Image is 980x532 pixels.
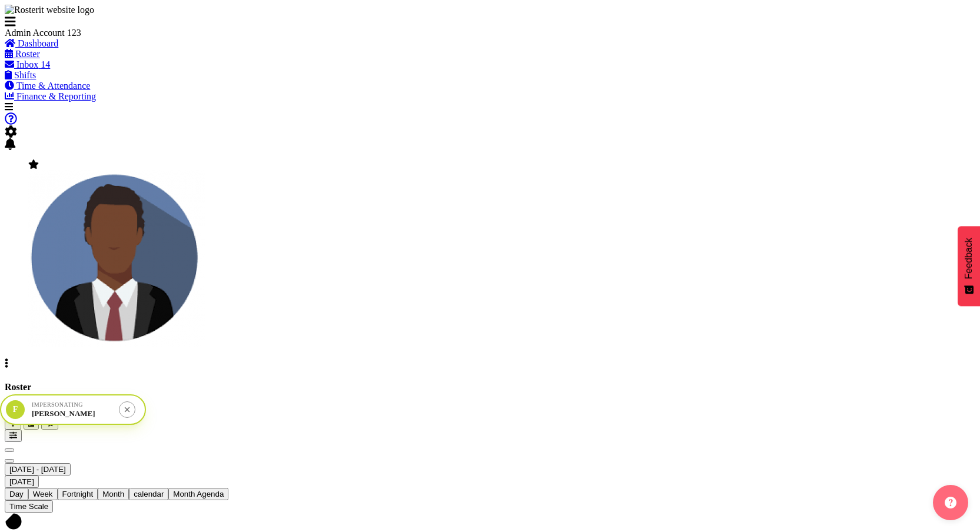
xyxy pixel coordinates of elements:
span: Finance & Reporting [16,91,96,101]
span: Month [102,490,124,498]
span: Shifts [14,70,36,80]
a: Finance & Reporting [5,91,96,101]
h4: Roster [5,382,975,393]
button: Previous [5,448,14,452]
a: Time & Attendance [5,81,90,91]
button: Today [5,476,39,488]
span: Week [33,490,53,498]
button: Timeline Month [98,488,129,500]
button: September 2025 [5,463,71,476]
button: Feedback - Show survey [958,226,980,306]
span: Day [9,490,24,498]
span: 14 [41,59,50,69]
div: next period [5,453,975,463]
span: calendar [134,490,164,498]
div: Admin Account 123 [5,28,181,38]
span: Roster [15,49,40,59]
button: Month [129,488,168,500]
button: Month Agenda [168,488,228,500]
span: Inbox [16,59,38,69]
span: Time & Attendance [16,81,91,91]
span: [DATE] [9,477,34,486]
button: Timeline Day [5,488,28,500]
a: Dashboard [5,38,58,48]
span: [DATE] - [DATE] [9,465,66,474]
button: Next [5,459,14,463]
span: Time Scale [9,502,48,511]
img: Rosterit website logo [5,5,94,15]
a: Inbox 14 [5,59,50,69]
img: black-ianbbb17ca7de4945c725cbf0de5c0c82ee.png [28,170,205,347]
button: Stop impersonation [119,401,135,418]
img: help-xxl-2.png [945,497,956,508]
div: previous period [5,442,975,453]
a: Roster [5,49,40,59]
button: Fortnight [58,488,98,500]
span: Feedback [964,238,974,279]
span: Dashboard [18,38,58,48]
a: Shifts [5,70,36,80]
button: Filter Shifts [5,430,22,442]
button: Time Scale [5,500,53,513]
span: Fortnight [62,490,94,498]
button: Timeline Week [28,488,58,500]
div: September 08 - 14, 2025 [5,463,975,476]
span: Month Agenda [173,490,224,498]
